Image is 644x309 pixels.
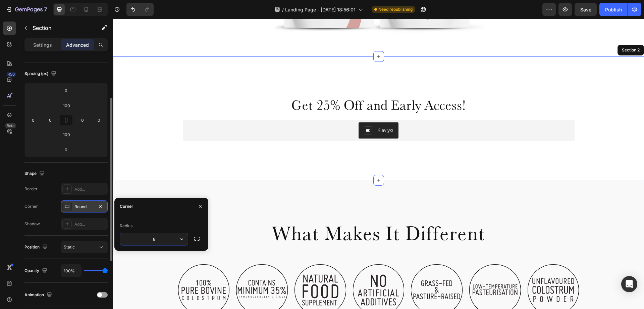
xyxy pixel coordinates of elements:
span: Static [64,244,75,249]
input: 0px [77,115,88,125]
div: Shadow [24,221,40,227]
img: gempages_506847250073256839-de0f304e-68a7-4997-8800-de37b11e0db4.png [181,245,234,298]
button: Publish [599,3,628,16]
button: Static [61,241,108,253]
img: gempages_506847250073256839-f4d042e5-017b-40a4-98af-5db8693ad3c4.png [414,245,467,298]
button: Klaviyo [246,104,285,120]
button: 7 [3,3,50,16]
input: Auto [120,233,188,245]
input: 100px [60,129,73,140]
div: Round [74,204,94,210]
div: Open Intercom Messenger [621,276,637,292]
img: Klaviyo.png [251,108,259,116]
p: Section [33,24,88,32]
input: 0 [59,85,73,95]
div: Radius [120,223,132,229]
img: gempages_506847250073256839-61e44ff8-1ffb-492f-acd5-4259a77ef346.png [356,245,409,298]
div: Opacity [24,266,49,275]
span: Landing Page - [DATE] 18:56:01 [285,6,356,13]
div: Undo/Redo [126,3,154,16]
input: 0 [28,115,38,125]
input: Auto [61,265,81,277]
div: Add... [74,221,106,227]
div: Section 2 [507,28,528,34]
img: gempages_506847250073256839-22b5aa55-0b45-4f6e-abfe-b4ba68b256e1.png [239,245,292,298]
div: Corner [120,203,133,209]
span: Save [580,7,591,12]
iframe: Design area [113,19,644,309]
input: 0 [94,115,104,125]
div: Position [24,243,49,252]
img: gempages_506847250073256839-2f30d01d-1e66-4a27-ae9d-b700a5c0e1d5.png [64,245,117,298]
div: Spacing (px) [24,69,58,78]
p: Advanced [66,41,89,48]
p: 7 [44,5,47,13]
div: Publish [605,6,622,13]
div: Animation [24,291,53,300]
div: Border [24,186,38,192]
p: Settings [33,41,52,48]
span: Need republishing [378,6,413,12]
span: / [282,6,284,13]
input: 0 [59,145,73,155]
div: Beta [5,123,16,128]
h2: What Makes It Different [70,200,462,228]
div: Shape [24,169,46,178]
input: 0px [45,115,55,125]
div: Add... [74,186,106,192]
div: Klaviyo [264,108,280,115]
button: Save [575,3,597,16]
img: gempages_506847250073256839-c4991f50-f0ef-4fe8-afce-80fb4dc82216.png [122,245,175,298]
div: 450 [6,72,16,77]
input: 100px [60,101,73,111]
img: gempages_506847250073256839-e9ceaea7-6471-472d-b3c4-8220fc9fd1f9.png [297,245,350,298]
div: Corner [24,203,38,209]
